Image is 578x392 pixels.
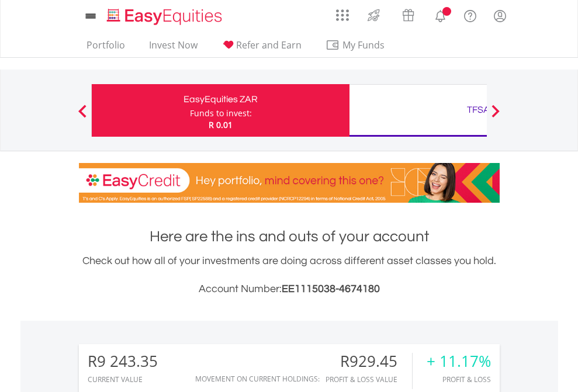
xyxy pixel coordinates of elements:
img: EasyCredit Promotion Banner [79,163,500,203]
span: Refer and Earn [236,39,302,51]
div: Profit & Loss [427,376,491,383]
a: My Profile [485,3,515,29]
div: + 11.17% [427,353,491,370]
h1: Here are the ins and outs of your account [79,226,500,247]
div: Movement on Current Holdings: [195,375,320,383]
div: R929.45 [326,353,412,370]
div: R9 243.35 [88,353,158,370]
a: Portfolio [82,39,130,57]
div: EasyEquities ZAR [99,91,342,107]
a: Notifications [425,3,455,26]
a: Home page [102,3,227,26]
div: Funds to invest: [190,107,252,119]
span: EE1115038-4674180 [282,283,380,294]
a: Invest Now [144,39,202,57]
div: Profit & Loss Value [326,376,412,383]
button: Previous [71,110,94,122]
img: EasyEquities_Logo.png [105,7,227,26]
a: AppsGrid [328,3,357,22]
button: Next [484,110,507,122]
div: Check out how all of your investments are doing across different asset classes you hold. [79,253,500,297]
img: thrive-v2.svg [364,6,383,25]
a: Vouchers [391,3,425,25]
span: R 0.01 [209,119,233,130]
span: My Funds [326,37,402,53]
img: vouchers-v2.svg [399,6,418,25]
a: Refer and Earn [217,39,306,57]
a: FAQ's and Support [455,3,485,26]
h3: Account Number: [79,281,500,297]
div: CURRENT VALUE [88,376,158,383]
img: grid-menu-icon.svg [336,9,349,22]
